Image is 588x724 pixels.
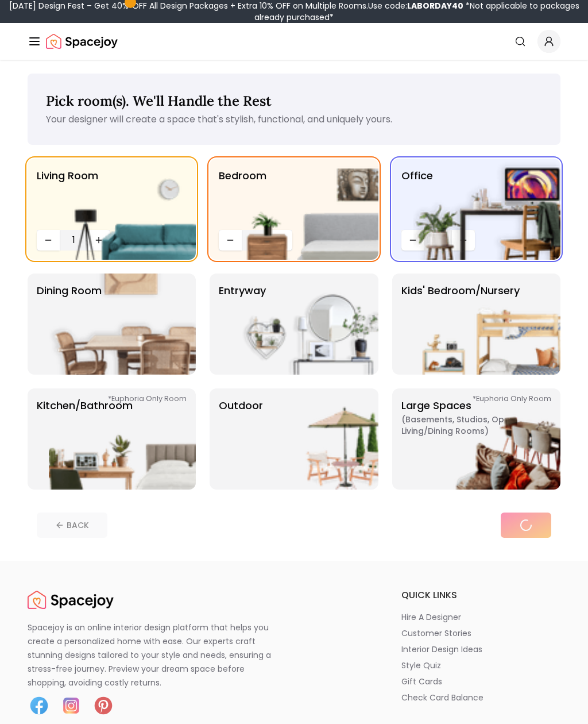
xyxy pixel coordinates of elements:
span: Pick room(s). We'll Handle the Rest [46,92,272,110]
img: Bedroom [231,159,378,260]
img: Large Spaces *Euphoria Only [413,388,560,490]
p: gift cards [401,676,442,687]
a: style quiz [401,660,560,671]
p: Outdoor [219,398,263,480]
img: Kitchen/Bathroom *Euphoria Only [49,388,196,490]
span: ( Basements, Studios, Open living/dining rooms ) [401,414,545,437]
img: Instagram icon [60,694,83,717]
a: Spacejoy [46,30,118,53]
a: interior design ideas [401,644,560,655]
img: Pinterest icon [92,694,115,717]
p: hire a designer [401,611,461,623]
p: Office [401,168,433,225]
a: Spacejoy [28,588,114,611]
p: Your designer will create a space that's stylish, functional, and uniquely yours. [46,113,542,126]
a: check card balance [401,692,560,703]
nav: Global [28,23,560,60]
p: Large Spaces [401,398,545,480]
p: Kids' Bedroom/Nursery [401,283,520,365]
p: Kitchen/Bathroom [37,398,133,480]
h6: quick links [401,588,560,602]
p: Bedroom [219,168,266,225]
img: Living Room [49,159,196,260]
img: Office [413,159,560,260]
a: customer stories [401,627,560,639]
img: Spacejoy Logo [46,30,118,53]
button: Decrease quantity [401,230,424,251]
img: entryway [231,274,378,375]
img: Kids' Bedroom/Nursery [413,274,560,375]
a: gift cards [401,676,560,687]
p: interior design ideas [401,644,482,655]
p: Dining Room [37,283,102,365]
img: Facebook icon [28,694,51,717]
a: hire a designer [401,611,560,623]
p: check card balance [401,692,483,703]
p: Living Room [37,168,98,225]
p: Spacejoy is an online interior design platform that helps you create a personalized home with eas... [28,621,285,690]
p: style quiz [401,660,441,671]
img: Spacejoy Logo [28,588,114,611]
button: Decrease quantity [37,230,60,251]
p: customer stories [401,627,471,639]
button: Decrease quantity [219,230,242,251]
img: Dining Room [49,274,196,375]
img: Outdoor [231,388,378,490]
p: entryway [219,283,266,365]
